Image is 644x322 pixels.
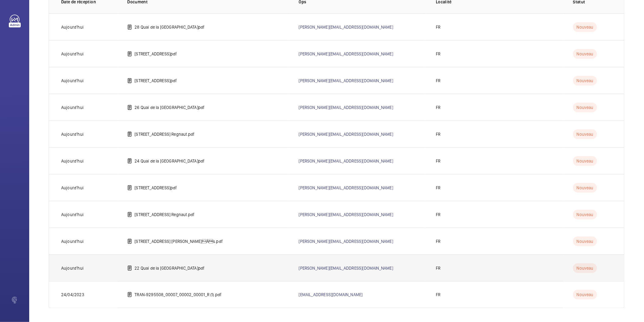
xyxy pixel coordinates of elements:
[436,185,440,191] p: FR
[573,22,597,32] p: Nouveau
[436,131,440,137] p: FR
[135,265,205,271] p: 22 Quai de la [GEOGRAPHIC_DATA]pdf
[299,78,393,83] a: [PERSON_NAME][EMAIL_ADDRESS][DOMAIN_NAME]
[135,104,205,110] p: 26 Quai de la [GEOGRAPHIC_DATA]pdf
[436,51,440,57] p: FR
[436,292,440,298] p: FR
[135,212,194,218] p: [STREET_ADDRESS] Regnaut.pdf
[61,104,84,110] p: Aujourd'hui
[135,292,222,298] p: TRAN-9295508_00007_00002_00001_R (1).pdf
[573,129,597,139] p: Nouveau
[135,158,205,164] p: 24 Quai de la [GEOGRAPHIC_DATA]pdf
[61,131,84,137] p: Aujourd'hui
[573,290,597,299] p: Nouveau
[299,292,363,297] a: [EMAIL_ADDRESS][DOMAIN_NAME]
[61,78,84,84] p: Aujourd'hui
[299,239,393,244] a: [PERSON_NAME][EMAIL_ADDRESS][DOMAIN_NAME]
[135,185,177,191] p: [STREET_ADDRESS]pdf
[299,159,393,163] a: [PERSON_NAME][EMAIL_ADDRESS][DOMAIN_NAME]
[573,76,597,86] p: Nouveau
[299,212,393,217] a: [PERSON_NAME][EMAIL_ADDRESS][DOMAIN_NAME]
[135,78,177,84] p: [STREET_ADDRESS]pdf
[61,238,84,244] p: Aujourd'hui
[573,210,597,219] p: Nouveau
[299,185,393,190] a: [PERSON_NAME][EMAIL_ADDRESS][DOMAIN_NAME]
[436,238,440,244] p: FR
[61,212,84,218] p: Aujourd'hui
[573,49,597,59] p: Nouveau
[299,25,393,30] a: [PERSON_NAME][EMAIL_ADDRESS][DOMAIN_NAME]
[573,236,597,246] p: Nouveau
[61,51,84,57] p: Aujourd'hui
[436,104,440,110] p: FR
[135,238,223,244] p: [STREET_ADDRESS] [PERSON_NAME]Âs.pdf
[573,263,597,273] p: Nouveau
[135,131,194,137] p: [STREET_ADDRESS] Regnaut.pdf
[135,24,205,30] p: 28 Quai de la [GEOGRAPHIC_DATA]pdf
[61,24,84,30] p: Aujourd'hui
[573,183,597,193] p: Nouveau
[61,265,84,271] p: Aujourd'hui
[436,212,440,218] p: FR
[573,156,597,166] p: Nouveau
[299,105,393,110] a: [PERSON_NAME][EMAIL_ADDRESS][DOMAIN_NAME]
[299,132,393,137] a: [PERSON_NAME][EMAIL_ADDRESS][DOMAIN_NAME]
[61,185,84,191] p: Aujourd'hui
[436,265,440,271] p: FR
[436,158,440,164] p: FR
[299,51,393,56] a: [PERSON_NAME][EMAIL_ADDRESS][DOMAIN_NAME]
[135,51,177,57] p: [STREET_ADDRESS]pdf
[61,292,84,298] p: 24/04/2023
[299,266,393,271] a: [PERSON_NAME][EMAIL_ADDRESS][DOMAIN_NAME]
[573,103,597,112] p: Nouveau
[61,158,84,164] p: Aujourd'hui
[436,78,440,84] p: FR
[436,24,440,30] p: FR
